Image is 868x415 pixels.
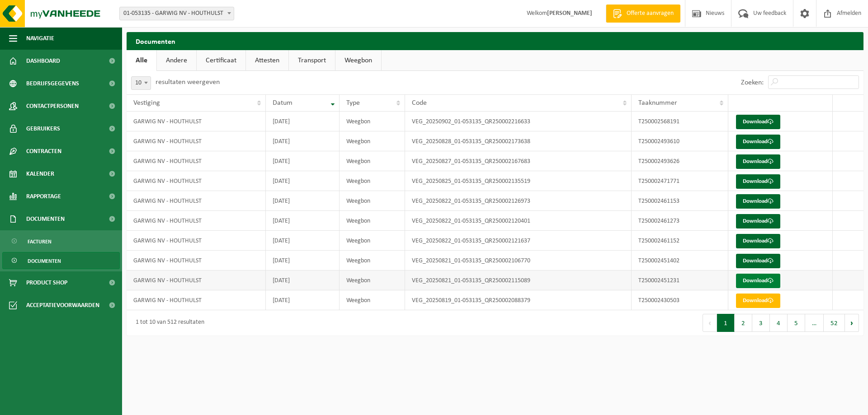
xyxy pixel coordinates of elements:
a: Attesten [246,50,288,71]
td: Weegbon [340,270,405,290]
td: GARWIG NV - HOUTHULST [127,151,266,171]
span: Product Shop [26,271,67,294]
span: Acceptatievoorwaarden [26,294,99,317]
td: Weegbon [340,151,405,171]
td: Weegbon [340,211,405,231]
button: 3 [752,314,770,332]
span: Documenten [28,252,61,270]
span: Gebruikers [26,117,60,140]
span: Documenten [26,208,65,230]
td: T250002461153 [632,191,728,211]
span: Taaknummer [638,99,677,107]
span: 10 [131,76,151,90]
td: VEG_20250821_01-053135_QR250002106770 [405,251,632,270]
td: VEG_20250821_01-053135_QR250002115089 [405,270,632,290]
span: Dashboard [26,50,60,72]
td: GARWIG NV - HOUTHULST [127,131,266,151]
td: GARWIG NV - HOUTHULST [127,112,266,131]
a: Documenten [2,252,120,269]
a: Download [736,214,780,228]
td: [DATE] [266,171,340,191]
td: GARWIG NV - HOUTHULST [127,211,266,231]
td: VEG_20250902_01-053135_QR250002216633 [405,112,632,131]
a: Download [736,135,780,149]
a: Alle [127,50,156,71]
td: [DATE] [266,131,340,151]
td: [DATE] [266,270,340,290]
td: T250002461273 [632,211,728,231]
button: 52 [824,314,845,332]
span: Navigatie [26,27,54,50]
a: Certificaat [197,50,245,71]
td: [DATE] [266,211,340,231]
td: [DATE] [266,151,340,171]
span: Contracten [26,140,61,163]
td: VEG_20250822_01-053135_QR250002121637 [405,231,632,251]
td: T250002471771 [632,171,728,191]
td: GARWIG NV - HOUTHULST [127,290,266,310]
td: VEG_20250827_01-053135_QR250002167683 [405,151,632,171]
td: T250002430503 [632,290,728,310]
td: [DATE] [266,231,340,251]
span: Code [412,99,427,107]
span: 01-053135 - GARWIG NV - HOUTHULST [120,7,234,20]
button: Previous [703,314,717,332]
h2: Documenten [127,32,863,50]
td: T250002493626 [632,151,728,171]
a: Offerte aanvragen [606,5,680,23]
td: T250002451231 [632,270,728,290]
a: Download [736,274,780,288]
td: Weegbon [340,171,405,191]
a: Weegbon [335,50,381,71]
label: resultaten weergeven [156,79,220,86]
a: Download [736,115,780,129]
span: Datum [273,99,292,107]
td: T250002451402 [632,251,728,270]
td: Weegbon [340,231,405,251]
td: VEG_20250822_01-053135_QR250002126973 [405,191,632,211]
td: [DATE] [266,112,340,131]
td: GARWIG NV - HOUTHULST [127,270,266,290]
a: Download [736,154,780,169]
a: Transport [289,50,335,71]
span: Bedrijfsgegevens [26,72,79,95]
div: 1 tot 10 van 512 resultaten [131,315,204,331]
span: Type [346,99,360,107]
td: Weegbon [340,131,405,151]
span: … [805,314,824,332]
span: Kalender [26,163,54,185]
td: Weegbon [340,112,405,131]
a: Download [736,234,780,248]
button: Next [845,314,859,332]
td: VEG_20250825_01-053135_QR250002135519 [405,171,632,191]
a: Download [736,254,780,268]
td: GARWIG NV - HOUTHULST [127,231,266,251]
td: T250002493610 [632,131,728,151]
td: [DATE] [266,290,340,310]
span: Contactpersonen [26,95,79,117]
td: Weegbon [340,290,405,310]
td: GARWIG NV - HOUTHULST [127,171,266,191]
td: VEG_20250822_01-053135_QR250002120401 [405,211,632,231]
strong: [PERSON_NAME] [547,10,592,17]
td: VEG_20250828_01-053135_QR250002173638 [405,131,632,151]
td: Weegbon [340,251,405,270]
span: 01-053135 - GARWIG NV - HOUTHULST [119,7,234,20]
td: [DATE] [266,191,340,211]
td: T250002461152 [632,231,728,251]
a: Facturen [2,233,120,250]
a: Andere [157,50,196,71]
span: Rapportage [26,185,61,208]
td: T250002568191 [632,112,728,131]
a: Download [736,294,780,308]
button: 1 [717,314,735,332]
td: [DATE] [266,251,340,270]
td: VEG_20250819_01-053135_QR250002088379 [405,290,632,310]
a: Download [736,194,780,209]
button: 2 [735,314,752,332]
label: Zoeken: [741,79,764,86]
button: 5 [788,314,805,332]
a: Download [736,174,780,189]
span: Facturen [28,233,52,250]
span: Vestiging [133,99,160,107]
